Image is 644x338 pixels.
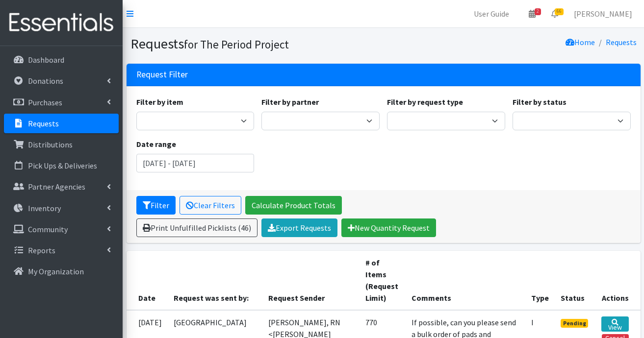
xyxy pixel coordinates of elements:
[4,135,119,154] a: Distributions
[136,154,255,172] input: January 1, 2011 - December 31, 2011
[525,251,555,310] th: Type
[341,218,436,237] a: New Quantity Request
[28,119,59,128] p: Requests
[28,140,73,149] p: Distributions
[566,4,640,24] a: [PERSON_NAME]
[513,96,567,108] label: Filter by status
[4,156,119,175] a: Pick Ups & Deliveries
[180,196,241,215] a: Clear Filters
[4,177,119,196] a: Partner Agencies
[543,4,566,24] a: 66
[4,71,119,91] a: Donations
[28,224,68,234] p: Community
[606,37,637,47] a: Requests
[262,251,360,310] th: Request Sender
[4,6,119,39] img: HumanEssentials
[130,35,380,52] h1: Requests
[555,251,596,310] th: Status
[566,37,595,47] a: Home
[555,8,564,15] span: 66
[595,251,640,310] th: Actions
[136,70,188,80] h3: Request Filter
[561,319,589,328] span: Pending
[136,196,176,215] button: Filter
[4,114,119,133] a: Requests
[136,138,176,150] label: Date range
[168,251,262,310] th: Request was sent by:
[136,96,183,108] label: Filter by item
[4,241,119,260] a: Reports
[28,161,97,170] p: Pick Ups & Deliveries
[466,4,517,24] a: User Guide
[28,245,55,255] p: Reports
[28,97,62,107] p: Purchases
[601,316,628,332] a: View
[531,317,534,327] abbr: Individual
[360,251,406,310] th: # of Items (Request Limit)
[136,218,258,237] a: Print Unfulfilled Picklists (46)
[28,55,64,65] p: Dashboard
[535,8,541,15] span: 2
[245,196,342,215] a: Calculate Product Totals
[261,218,337,237] a: Export Requests
[28,182,85,192] p: Partner Agencies
[4,93,119,112] a: Purchases
[28,76,63,86] p: Donations
[4,219,119,239] a: Community
[4,50,119,70] a: Dashboard
[406,251,525,310] th: Comments
[261,96,319,108] label: Filter by partner
[28,266,84,276] p: My Organization
[4,198,119,218] a: Inventory
[184,37,289,51] small: for The Period Project
[28,203,61,213] p: Inventory
[521,4,543,24] a: 2
[387,96,463,108] label: Filter by request type
[127,251,168,310] th: Date
[4,262,119,281] a: My Organization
